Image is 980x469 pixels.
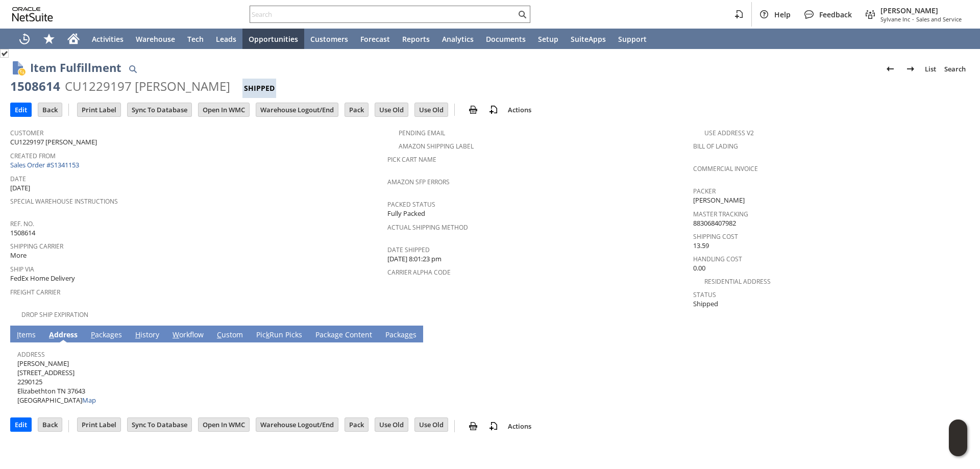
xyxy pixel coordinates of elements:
[242,29,304,49] a: Opportunities
[10,228,35,238] span: 1508614
[10,265,34,274] a: Ship Via
[387,254,442,264] span: [DATE] 8:01:23 pm
[951,328,964,340] a: Unrolled view on
[10,251,27,260] span: More
[242,79,276,98] div: Shipped
[538,34,558,44] span: Setup
[693,290,716,299] a: Status
[387,245,430,254] a: Date Shipped
[354,29,396,49] a: Forecast
[313,330,375,341] a: Package Content
[387,209,425,218] span: Fully Packed
[46,330,80,341] a: Address
[693,218,736,228] span: 883068407982
[467,104,479,116] img: print.svg
[173,330,179,339] span: W
[128,103,191,116] input: Sync To Database
[940,61,970,77] a: Search
[693,187,716,195] a: Packer
[214,330,246,341] a: Custom
[486,34,526,44] span: Documents
[250,8,516,20] input: Search
[10,288,60,297] a: Freight Carrier
[693,210,748,218] a: Master Tracking
[43,33,55,45] svg: Shortcuts
[415,418,448,431] input: Use Old
[693,142,738,151] a: Bill Of Lading
[217,330,222,339] span: C
[10,175,26,183] a: Date
[487,420,500,432] img: add-record.svg
[442,34,474,44] span: Analytics
[49,330,54,339] span: A
[335,330,339,339] span: g
[565,29,612,49] a: SuiteApps
[360,34,390,44] span: Forecast
[21,310,88,319] a: Drop Ship Expiration
[387,223,468,232] a: Actual Shipping Method
[383,330,419,341] a: Packages
[532,29,565,49] a: Setup
[467,420,479,432] img: print.svg
[10,129,43,137] a: Customer
[78,103,120,116] input: Print Label
[504,105,535,114] a: Actions
[375,103,408,116] input: Use Old
[704,129,754,137] a: Use Address V2
[571,34,606,44] span: SuiteApps
[256,103,338,116] input: Warehouse Logout/End
[170,330,206,341] a: Workflow
[415,103,448,116] input: Use Old
[618,34,647,44] span: Support
[210,29,242,49] a: Leads
[133,330,162,341] a: History
[38,418,62,431] input: Back
[82,396,96,405] a: Map
[10,219,34,228] a: Ref. No.
[14,330,38,341] a: Items
[949,438,967,457] span: Oracle Guided Learning Widget. To move around, please hold and drag
[10,197,118,206] a: Special Warehouse Instructions
[38,103,62,116] input: Back
[199,103,249,116] input: Open In WMC
[304,29,354,49] a: Customers
[880,6,962,15] span: [PERSON_NAME]
[17,330,19,339] span: I
[916,15,962,23] span: Sales and Service
[612,29,653,49] a: Support
[12,29,37,49] a: Recent Records
[704,277,771,286] a: Residential Address
[693,232,738,241] a: Shipping Cost
[10,183,30,193] span: [DATE]
[387,178,450,186] a: Amazon SFP Errors
[135,330,140,339] span: H
[409,330,413,339] span: e
[884,63,896,75] img: Previous
[402,34,430,44] span: Reports
[266,330,269,339] span: k
[254,330,305,341] a: PickRun Picks
[11,418,31,431] input: Edit
[345,418,368,431] input: Pack
[10,137,97,147] span: CU1229197 [PERSON_NAME]
[921,61,940,77] a: List
[88,330,125,341] a: Packages
[516,8,528,20] svg: Search
[10,78,60,94] div: 1508614
[216,34,236,44] span: Leads
[78,418,120,431] input: Print Label
[693,263,705,273] span: 0.00
[487,104,500,116] img: add-record.svg
[136,34,175,44] span: Warehouse
[199,418,249,431] input: Open In WMC
[11,103,31,116] input: Edit
[127,63,139,75] img: Quick Find
[399,129,445,137] a: Pending Email
[17,359,96,405] span: [PERSON_NAME] [STREET_ADDRESS] 2290125 Elizabethton TN 37643 [GEOGRAPHIC_DATA]
[12,7,53,21] svg: logo
[819,10,852,19] span: Feedback
[387,268,451,277] a: Carrier Alpha Code
[10,274,75,283] span: FedEx Home Delivery
[375,418,408,431] input: Use Old
[912,15,914,23] span: -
